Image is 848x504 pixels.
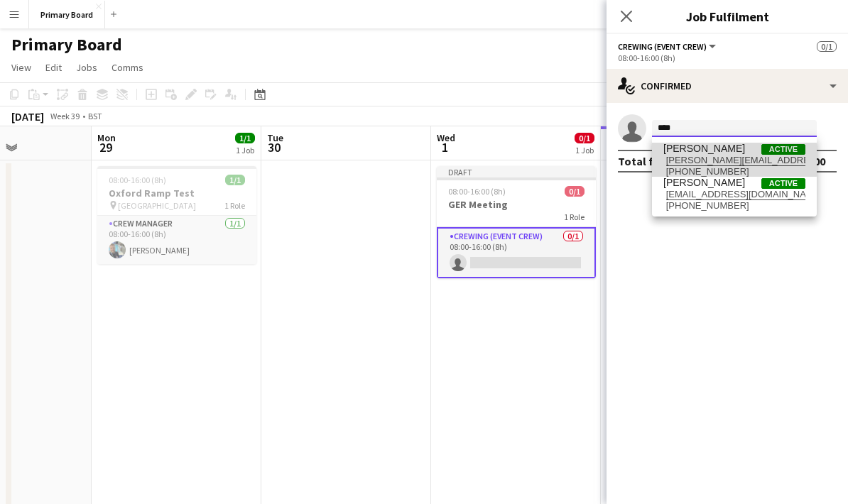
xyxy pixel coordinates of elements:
span: Mon [97,131,116,144]
span: +447858682796 [663,200,805,212]
span: 08:00-16:00 (8h) [109,175,166,185]
span: +447921134671 [663,166,805,177]
app-job-card: Draft08:00-16:00 (8h)0/1GER Meeting1 RoleCrewing (Event Crew)0/108:00-16:00 (8h) [437,166,596,278]
span: View [11,61,31,74]
span: Active [761,178,805,189]
button: Primary Board [29,1,105,28]
span: 30 [265,139,283,155]
span: 0/1 [575,133,594,143]
button: Crewing (Event Crew) [618,41,718,52]
app-card-role: Crewing (Event Crew)0/108:00-16:00 (8h) [437,227,596,278]
app-card-role: Crew Manager1/108:00-16:00 (8h)[PERSON_NAME] [97,216,256,264]
span: 1/1 [235,133,255,143]
span: Jobs [76,61,97,74]
span: [GEOGRAPHIC_DATA] [118,200,196,211]
span: 1/1 [225,175,245,185]
span: dave-skelding@hotmail.com [663,155,805,166]
a: View [6,58,37,77]
span: Active [761,144,805,155]
span: Dave Skelding [663,143,745,155]
div: [DATE] [11,109,44,124]
span: Crewing (Event Crew) [618,41,707,52]
a: Edit [40,58,67,77]
div: Total fee [618,154,666,168]
span: Comms [112,61,143,74]
span: 1 Role [564,212,585,222]
h3: GER Meeting [437,198,596,211]
span: Tue [267,131,283,144]
span: Week 39 [47,111,82,121]
div: 1 Job [575,145,594,155]
h1: Primary Board [11,34,122,55]
a: Jobs [70,58,103,77]
h3: Oxford Ramp Test [97,187,256,199]
span: 1 Role [224,200,245,211]
div: Confirmed [607,69,848,103]
div: Draft [437,166,596,177]
span: Wed [437,131,455,144]
span: 29 [95,139,116,155]
app-job-card: 08:00-16:00 (8h)1/1Oxford Ramp Test [GEOGRAPHIC_DATA]1 RoleCrew Manager1/108:00-16:00 (8h)[PERSON... [97,166,256,264]
span: Kayden Skelding [663,177,745,189]
span: kaydenskelding@icloud.com [663,189,805,200]
a: Comms [106,58,149,77]
div: BST [88,111,102,121]
span: 1 [435,139,455,155]
span: 08:00-16:00 (8h) [448,186,506,197]
span: 2 [604,139,624,155]
div: 08:00-16:00 (8h) [618,53,837,63]
h3: Job Fulfilment [607,7,848,26]
span: 0/1 [817,41,837,52]
div: 1 Job [236,145,254,155]
span: 0/1 [565,186,585,197]
span: Edit [45,61,62,74]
